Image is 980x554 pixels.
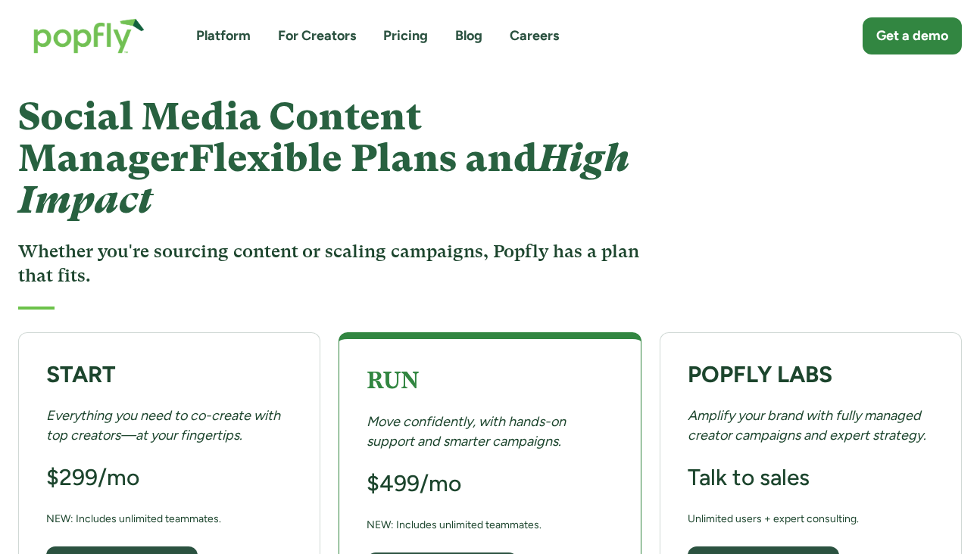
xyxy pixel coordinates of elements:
h3: $499/mo [367,469,461,498]
em: Amplify your brand with fully managed creator campaigns and expert strategy. [688,407,926,443]
em: Move confidently, with hands-on support and smarter campaigns. [367,413,566,449]
a: Platform [196,26,251,45]
strong: POPFLY LABS [688,360,832,388]
strong: RUN [367,367,419,394]
a: Pricing [383,26,428,45]
div: NEW: Includes unlimited teammates. [46,509,221,528]
span: Flexible Plans and [18,136,629,222]
a: Get a demo [863,17,962,54]
a: home [18,3,160,69]
h1: Social Media Content Manager [18,96,646,221]
em: High Impact [18,136,629,222]
div: Unlimited users + expert consulting. [688,509,859,528]
a: For Creators [278,26,356,45]
h3: $299/mo [46,463,139,492]
div: NEW: Includes unlimited teammates. [367,515,541,534]
a: Careers [510,26,559,45]
h3: Talk to sales [688,463,810,492]
a: Blog [455,26,482,45]
em: Everything you need to co-create with top creators—at your fingertips. [46,407,280,443]
div: Get a demo [876,26,948,45]
h3: Whether you're sourcing content or scaling campaigns, Popfly has a plan that fits. [18,239,646,288]
strong: START [46,360,116,388]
